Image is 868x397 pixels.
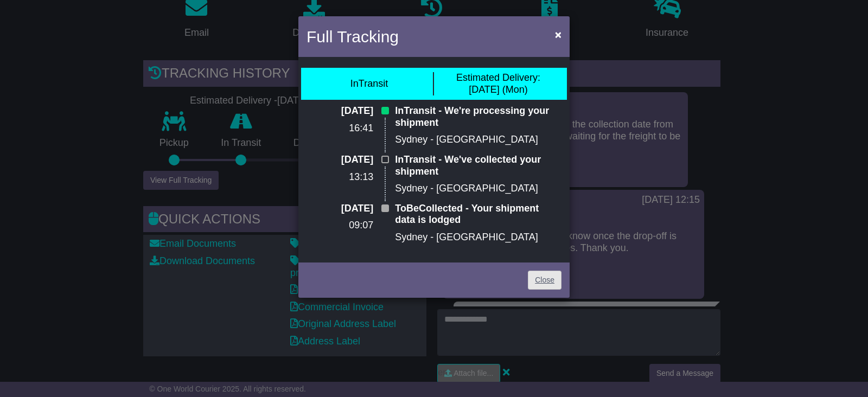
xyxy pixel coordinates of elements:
p: [DATE] [307,105,373,117]
p: ToBeCollected - Your shipment data is lodged [395,203,561,226]
p: Sydney - [GEOGRAPHIC_DATA] [395,232,561,244]
div: [DATE] (Mon) [456,72,540,95]
a: Close [528,271,561,290]
p: 13:13 [307,171,373,183]
p: Sydney - [GEOGRAPHIC_DATA] [395,134,561,146]
span: × [555,28,561,41]
button: Close [550,23,567,46]
div: InTransit [350,78,388,90]
p: [DATE] [307,154,373,166]
p: 16:41 [307,123,373,135]
p: [DATE] [307,203,373,215]
h4: Full Tracking [307,24,399,49]
p: InTransit - We're processing your shipment [395,105,561,129]
p: InTransit - We've collected your shipment [395,154,561,177]
p: Sydney - [GEOGRAPHIC_DATA] [395,183,561,195]
p: 09:07 [307,220,373,232]
span: Estimated Delivery: [456,72,540,83]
